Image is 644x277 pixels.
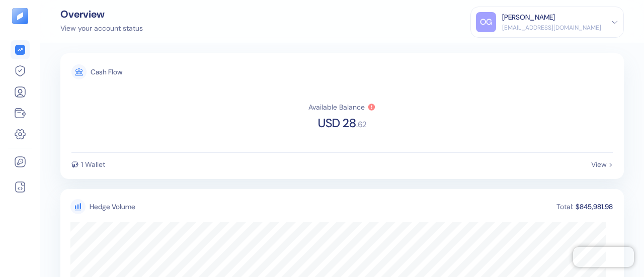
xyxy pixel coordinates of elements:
div: Cash Flow [91,68,122,75]
button: Available Balance [308,103,376,111]
div: Available Balance [308,104,365,111]
div: View > [591,161,613,168]
div: [PERSON_NAME] [502,12,555,23]
div: $845,981.98 [575,203,614,210]
div: Total: [555,203,575,210]
div: Overview [60,9,143,19]
a: Overview [11,44,30,56]
img: logo-tablet-V2.svg [12,8,28,24]
div: Hedge Volume [90,202,135,212]
div: 1 Wallet [81,161,105,168]
iframe: Chatra live chat [573,247,634,267]
span: . 62 [356,121,367,129]
a: Settings [11,128,30,140]
a: Customers [11,86,30,98]
div: OG [476,12,496,32]
div: [EMAIL_ADDRESS][DOMAIN_NAME] [502,23,601,32]
div: View your account status [60,23,143,34]
a: Wallets [11,107,30,119]
a: Hedges [11,65,30,77]
span: USD 28 [318,117,356,129]
a: API Keys [11,156,30,168]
